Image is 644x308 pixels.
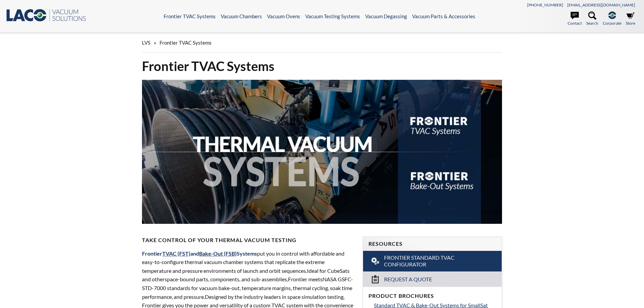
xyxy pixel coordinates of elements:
[568,11,582,26] a: Contact
[142,259,350,282] span: xtreme temperature and pressure environments of launch and orbit sequences. eal for CubeSats and ...
[567,2,635,7] a: [EMAIL_ADDRESS][DOMAIN_NAME]
[142,80,502,224] img: Thermal Vacuum Systems header
[199,250,237,257] a: Bake-Out (FSB)
[363,251,502,272] a: Frontier Standard TVAC Configurator
[527,2,563,7] a: [PHONE_NUMBER]
[142,40,150,46] span: LVS
[162,250,190,257] a: TVAC (FST)
[626,11,635,26] a: Store
[164,13,216,19] a: Frontier TVAC Systems
[368,292,496,300] h4: Product Brochures
[384,254,482,268] span: Frontier Standard TVAC Configurator
[160,40,212,46] span: Frontier TVAC Systems
[142,33,502,52] div: »
[307,267,312,274] span: Id
[267,13,300,19] a: Vacuum Ovens
[365,13,407,19] a: Vacuum Degassing
[305,13,360,19] a: Vacuum Testing Systems
[363,271,502,287] a: Request a Quote
[412,13,475,19] a: Vacuum Parts & Accessories
[165,276,288,282] span: space-bound parts, components, and sub-assemblies,
[221,13,262,19] a: Vacuum Chambers
[368,240,496,247] h4: Resources
[142,250,257,257] span: Frontier and Systems
[603,20,621,26] span: Corporate
[586,11,598,26] a: Search
[142,58,502,74] h1: Frontier TVAC Systems
[142,237,355,244] h4: Take Control of Your Thermal Vacuum Testing
[142,276,353,300] span: NASA GSFC-STD-7000 standards for vacuum bake-out, temperature margins, thermal cycling, soak time...
[384,276,432,283] span: Request a Quote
